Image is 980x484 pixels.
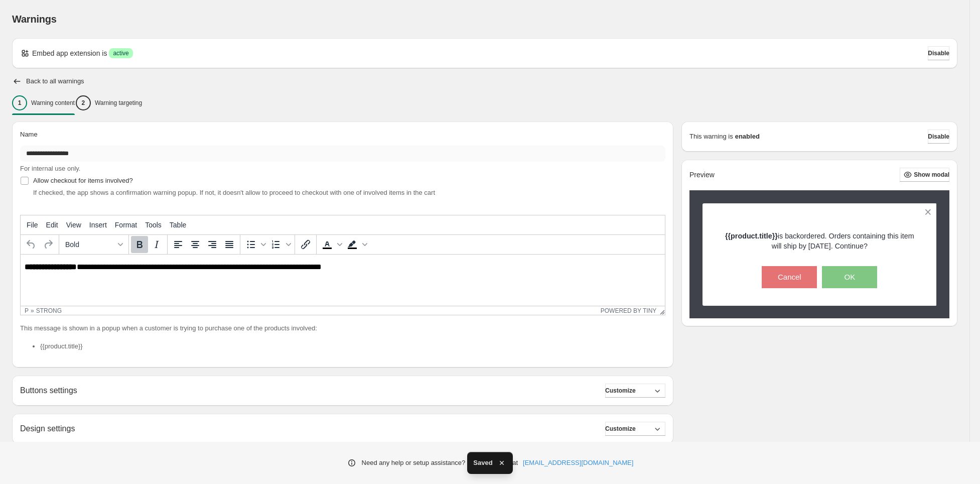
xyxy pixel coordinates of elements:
p: Embed app extension is [32,48,107,58]
button: Align center [187,236,204,253]
button: Align left [170,236,187,253]
a: Powered by Tiny [601,307,657,314]
span: Show modal [914,171,949,179]
li: {{product.title}} [40,341,665,351]
span: Customize [605,425,636,433]
div: p [25,307,29,314]
span: File [27,221,38,229]
span: For internal use only. [20,165,80,172]
span: Allow checkout for items involved? [33,177,133,184]
div: Background color [344,236,369,253]
span: active [113,49,128,57]
button: Disable [928,46,949,60]
p: Warning content [31,99,75,107]
button: Justify [221,236,238,253]
span: Disable [928,49,949,57]
button: Show modal [900,168,949,182]
a: [EMAIL_ADDRESS][DOMAIN_NAME] [523,458,633,468]
p: is backordered. Orders containing this item will ship by [DATE]. Continue? [720,231,919,251]
button: Align right [204,236,221,253]
span: Insert [89,221,107,229]
button: 2Warning targeting [76,92,142,113]
span: Bold [65,240,114,249]
button: Formats [61,236,126,253]
button: 1Warning content [12,92,75,113]
span: Saved [473,458,492,468]
div: 2 [76,95,91,110]
button: Customize [605,384,665,398]
button: Redo [40,236,57,253]
button: Bold [131,236,148,253]
div: Resize [656,306,665,315]
span: View [66,221,81,229]
span: Format [115,221,137,229]
div: Text color [319,236,344,253]
div: Bullet list [242,236,267,253]
span: Warnings [12,14,57,25]
h2: Design settings [20,424,75,433]
span: Table [170,221,186,229]
div: 1 [12,95,27,110]
button: Italic [148,236,165,253]
span: Name [20,131,38,138]
p: Warning targeting [95,99,142,107]
h2: Buttons settings [20,386,77,395]
p: This warning is [689,132,733,142]
span: Disable [928,133,949,141]
h2: Preview [689,171,715,179]
div: Numbered list [267,236,293,253]
button: Insert/edit link [297,236,314,253]
span: If checked, the app shows a confirmation warning popup. If not, it doesn't allow to proceed to ch... [33,189,435,196]
button: Disable [928,130,949,144]
button: OK [822,266,877,288]
button: Cancel [762,266,817,288]
div: » [31,307,34,314]
p: This message is shown in a popup when a customer is trying to purchase one of the products involved: [20,323,665,333]
strong: {{product.title}} [725,232,778,240]
span: Tools [145,221,162,229]
button: Undo [23,236,40,253]
button: Customize [605,422,665,436]
h2: Back to all warnings [26,77,84,85]
iframe: Rich Text Area [21,255,665,306]
div: strong [36,307,62,314]
span: Edit [46,221,58,229]
span: Customize [605,387,636,395]
strong: enabled [735,132,760,142]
